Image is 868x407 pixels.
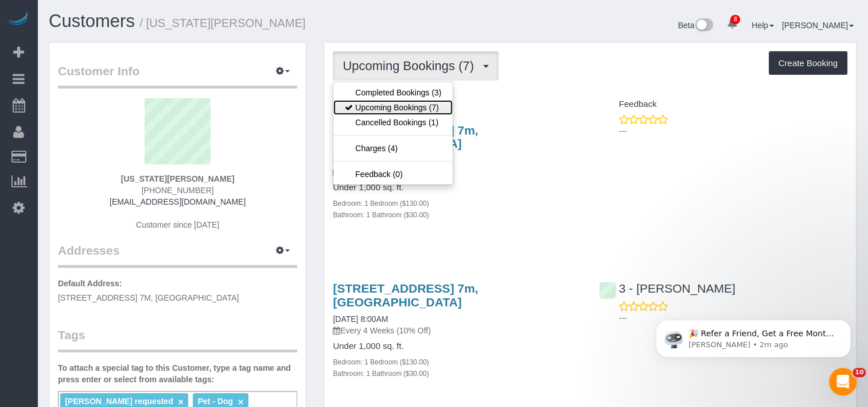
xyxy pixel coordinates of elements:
button: Upcoming Bookings (7) [333,51,499,80]
a: [DATE] 8:00AM [333,314,388,324]
small: / [US_STATE][PERSON_NAME] [140,17,306,29]
span: Upcoming Bookings (7) [342,59,480,73]
legend: Customer Info [58,63,297,89]
a: × [238,397,243,407]
h4: Feedback [599,99,847,109]
small: Bedroom: 1 Bedroom ($130.00) [333,199,429,208]
label: Default Address: [58,278,122,289]
a: [EMAIL_ADDRESS][DOMAIN_NAME] [110,197,246,206]
a: Completed Bookings (3) [333,85,453,100]
iframe: Intercom notifications message [639,295,868,376]
img: New interface [694,18,713,33]
img: Automaid Logo [7,11,30,28]
a: Customers [49,11,135,31]
a: × [178,397,184,407]
span: [STREET_ADDRESS] 7M, [GEOGRAPHIC_DATA] [58,293,239,302]
span: 8 [730,15,740,24]
span: Customer since [DATE] [136,220,219,229]
label: To attach a special tag to this Customer, type a tag name and press enter or select from availabl... [58,362,297,385]
p: --- [619,125,847,137]
p: --- [619,312,847,324]
a: [PERSON_NAME] [782,21,854,30]
a: Cancelled Bookings (1) [333,115,453,130]
small: Bedroom: 1 Bedroom ($130.00) [333,358,429,366]
small: Bathroom: 1 Bathroom ($30.00) [333,370,429,378]
iframe: Intercom live chat [829,368,857,396]
span: [PHONE_NUMBER] [142,186,214,195]
span: Pet - Dog [198,397,233,406]
a: Help [752,21,774,30]
p: Every 4 Weeks (10% Off) [333,325,581,336]
legend: Tags [58,327,297,352]
p: Every 4 Weeks (10% Off) [333,167,581,178]
span: 10 [853,368,866,377]
a: 8 [721,11,744,37]
a: Upcoming Bookings (7) [333,100,453,115]
span: [PERSON_NAME] requested [65,397,173,406]
a: 3 - [PERSON_NAME] [599,282,735,295]
a: [STREET_ADDRESS] 7m, [GEOGRAPHIC_DATA] [333,282,478,308]
small: Bathroom: 1 Bathroom ($30.00) [333,211,429,219]
strong: [US_STATE][PERSON_NAME] [121,174,235,183]
a: Feedback (0) [333,167,453,182]
h4: Under 1,000 sq. ft. [333,183,581,193]
button: Create Booking [769,51,847,75]
a: Beta [678,21,714,30]
h4: Service [333,99,581,109]
h4: Under 1,000 sq. ft. [333,341,581,351]
a: Charges (4) [333,141,453,156]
